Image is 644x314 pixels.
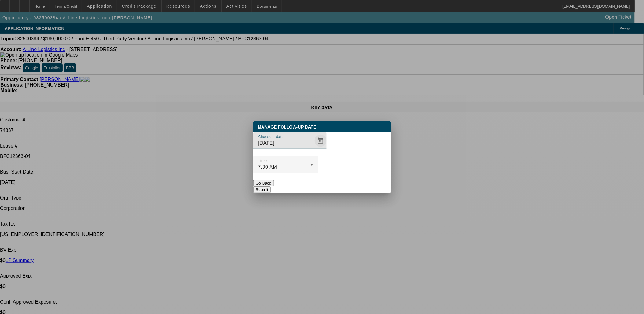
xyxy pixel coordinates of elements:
[253,186,271,193] button: Submit
[258,164,277,170] span: 7:00 AM
[258,159,267,163] mat-label: Time
[253,180,274,186] button: Go Back
[258,135,284,139] mat-label: Choose a date
[315,135,327,147] button: Open calendar
[258,125,316,129] span: Manage Follow-Up Date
